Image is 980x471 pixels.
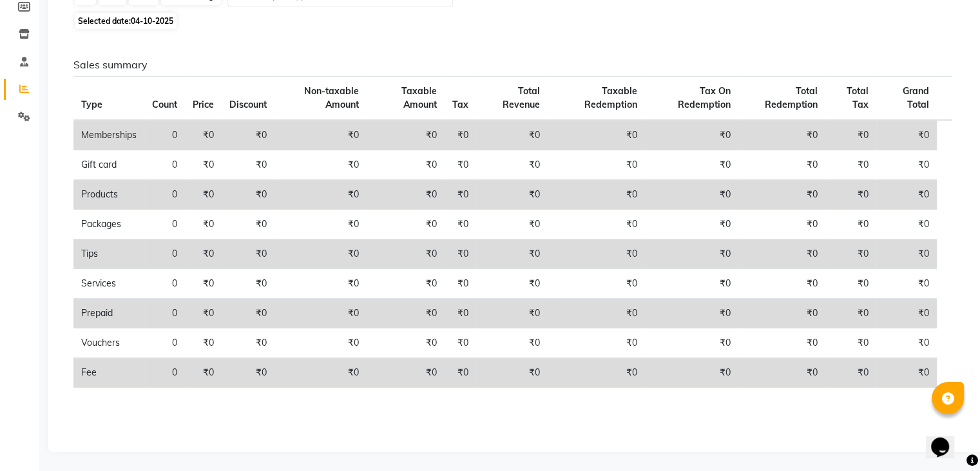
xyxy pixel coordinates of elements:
td: Packages [73,210,144,239]
td: Fee [73,358,144,388]
td: Gift card [73,150,144,180]
td: ₹0 [476,328,548,358]
td: ₹0 [825,239,876,269]
td: ₹0 [548,180,645,210]
td: ₹0 [645,180,738,210]
td: ₹0 [222,180,274,210]
td: ₹0 [645,120,738,150]
td: 0 [144,180,185,210]
td: 0 [144,358,185,388]
td: ₹0 [222,210,274,239]
td: ₹0 [274,210,367,239]
td: ₹0 [825,358,876,388]
td: 0 [144,269,185,299]
td: ₹0 [185,239,222,269]
td: ₹0 [222,150,274,180]
td: ₹0 [185,358,222,388]
td: ₹0 [476,180,548,210]
td: ₹0 [367,180,445,210]
td: ₹0 [274,328,367,358]
td: ₹0 [876,210,937,239]
td: ₹0 [825,150,876,180]
td: 0 [144,239,185,269]
td: ₹0 [645,239,738,269]
td: ₹0 [367,269,445,299]
span: Taxable Amount [401,85,437,110]
span: 04-10-2025 [131,16,173,26]
td: ₹0 [185,180,222,210]
td: ₹0 [876,180,937,210]
td: ₹0 [548,120,645,150]
td: ₹0 [738,150,825,180]
span: Taxable Redemption [584,85,637,110]
td: ₹0 [738,328,825,358]
td: ₹0 [738,180,825,210]
td: ₹0 [825,120,876,150]
td: ₹0 [274,150,367,180]
td: ₹0 [222,299,274,328]
td: ₹0 [645,358,738,388]
td: Products [73,180,144,210]
span: Tax On Redemption [678,85,731,110]
td: Services [73,269,144,299]
td: ₹0 [367,150,445,180]
td: ₹0 [367,239,445,269]
td: ₹0 [825,180,876,210]
td: ₹0 [825,328,876,358]
td: ₹0 [274,180,367,210]
td: ₹0 [445,239,476,269]
td: ₹0 [548,358,645,388]
td: ₹0 [876,299,937,328]
td: ₹0 [222,239,274,269]
td: ₹0 [445,180,476,210]
td: ₹0 [476,269,548,299]
td: ₹0 [222,358,274,388]
td: Prepaid [73,299,144,328]
span: Type [81,99,102,110]
td: ₹0 [222,328,274,358]
td: Tips [73,239,144,269]
td: 0 [144,150,185,180]
td: ₹0 [185,269,222,299]
td: ₹0 [825,269,876,299]
td: ₹0 [876,358,937,388]
td: ₹0 [445,299,476,328]
td: ₹0 [476,150,548,180]
td: ₹0 [548,299,645,328]
td: ₹0 [645,328,738,358]
span: Non-taxable Amount [304,85,359,110]
td: ₹0 [445,210,476,239]
iframe: chat widget [926,419,967,458]
td: ₹0 [445,120,476,150]
span: Count [152,99,177,110]
td: ₹0 [738,299,825,328]
span: Selected date: [75,13,177,29]
td: ₹0 [185,210,222,239]
td: ₹0 [185,150,222,180]
span: Total Tax [847,85,869,110]
td: ₹0 [476,358,548,388]
td: 0 [144,328,185,358]
span: Total Revenue [503,85,540,110]
td: ₹0 [367,299,445,328]
td: ₹0 [738,269,825,299]
td: ₹0 [445,328,476,358]
td: ₹0 [738,120,825,150]
td: ₹0 [445,358,476,388]
td: ₹0 [825,210,876,239]
td: ₹0 [645,269,738,299]
td: ₹0 [738,239,825,269]
td: ₹0 [825,299,876,328]
span: Price [193,99,214,110]
h6: Sales summary [73,59,952,71]
td: ₹0 [222,120,274,150]
td: ₹0 [876,269,937,299]
span: Discount [229,99,267,110]
td: ₹0 [645,210,738,239]
td: ₹0 [222,269,274,299]
td: ₹0 [445,150,476,180]
td: ₹0 [476,120,548,150]
span: Grand Total [903,85,929,110]
td: ₹0 [548,239,645,269]
td: ₹0 [738,210,825,239]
